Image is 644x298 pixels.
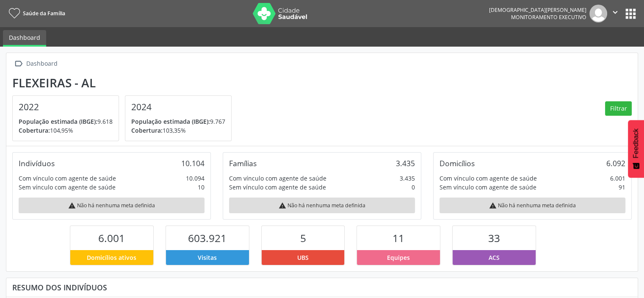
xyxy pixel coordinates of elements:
span: ACS [489,253,500,262]
div: Não há nenhuma meta definida [229,198,415,213]
span: População estimada (IBGE): [19,117,97,125]
button: Filtrar [605,101,632,116]
div: Famílias [229,159,257,168]
span: 11 [392,231,404,245]
button: Feedback - Mostrar pesquisa [628,120,644,178]
span: Cobertura: [131,126,163,134]
div: Resumo dos indivíduos [12,283,632,292]
div: 10.094 [186,174,205,183]
span: 6.001 [98,231,125,245]
p: 9.767 [131,117,225,126]
div: 10 [198,183,205,192]
div: Não há nenhuma meta definida [439,198,625,213]
p: 9.618 [19,117,113,126]
i:  [611,8,620,17]
div: 3.435 [400,174,415,183]
span: População estimada (IBGE): [131,117,210,125]
div: Não há nenhuma meta definida [19,198,205,213]
span: Monitoramento Executivo [511,14,586,21]
div: Domicílios [439,159,475,168]
span: Cobertura: [19,126,50,134]
span: Saúde da Família [23,10,65,17]
div: 6.092 [606,159,625,168]
img: img [589,5,607,22]
div: Com vínculo com agente de saúde [19,174,116,183]
div: 0 [412,183,415,192]
i:  [12,58,25,70]
p: 104,95% [19,126,113,135]
div: Sem vínculo com agente de saúde [229,183,326,192]
div: Sem vínculo com agente de saúde [439,183,536,192]
span: 603.921 [188,231,227,245]
a: Saúde da Família [6,6,65,20]
a:  Dashboard [12,58,59,70]
i: warning [279,202,286,209]
div: 10.104 [181,159,205,168]
div: Flexeiras - AL [12,76,238,90]
span: UBS [297,253,309,262]
button:  [607,5,623,22]
div: 6.001 [610,174,625,183]
span: Feedback [632,128,640,158]
span: 33 [488,231,500,245]
div: Indivíduos [19,159,55,168]
h4: 2024 [131,102,225,112]
span: Visitas [198,253,217,262]
div: 3.435 [396,159,415,168]
p: 103,35% [131,126,225,135]
div: Com vínculo com agente de saúde [229,174,326,183]
i: warning [68,202,76,209]
div: Sem vínculo com agente de saúde [19,183,116,192]
span: Domicílios ativos [87,253,136,262]
i: warning [489,202,497,209]
span: 5 [300,231,306,245]
div: [DEMOGRAPHIC_DATA][PERSON_NAME] [489,6,586,14]
h4: 2022 [19,102,113,112]
div: 91 [619,183,625,192]
span: Equipes [387,253,410,262]
div: Com vínculo com agente de saúde [439,174,537,183]
a: Dashboard [3,30,46,47]
div: Dashboard [25,58,59,70]
button: apps [623,6,638,21]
